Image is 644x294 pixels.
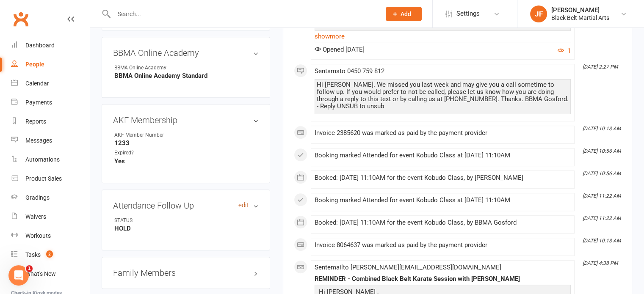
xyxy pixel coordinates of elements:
[583,238,621,244] i: [DATE] 10:13 AM
[583,148,621,154] i: [DATE] 10:56 AM
[583,170,621,176] i: [DATE] 10:56 AM
[25,213,46,220] div: Waivers
[25,99,52,106] div: Payments
[25,175,62,182] div: Product Sales
[114,157,259,165] strong: Yes
[315,264,501,271] span: Sent email to [PERSON_NAME][EMAIL_ADDRESS][DOMAIN_NAME]
[113,201,259,210] h3: Attendance Follow Up
[315,46,365,53] span: Opened [DATE]
[114,64,184,72] div: BBMA Online Academy
[315,129,571,137] div: Invoice 2385620 was marked as paid by the payment provider
[25,42,55,49] div: Dashboard
[11,226,89,245] a: Workouts
[114,139,259,147] strong: 1233
[26,265,33,272] span: 1
[315,174,571,181] div: Booked: [DATE] 11:10AM for the event Kobudo Class, by [PERSON_NAME]
[11,207,89,226] a: Waivers
[25,80,49,87] div: Calendar
[401,11,411,17] span: Add
[551,14,609,22] div: Black Belt Martial Arts
[583,215,621,221] i: [DATE] 11:22 AM
[315,67,384,75] span: Sent sms to 0450 759 812
[530,5,547,22] div: JF
[11,131,89,150] a: Messages
[10,8,31,30] a: Clubworx
[315,197,571,204] div: Booking marked Attended for event Kobudo Class at [DATE] 11:10AM
[25,251,41,258] div: Tasks
[315,219,571,226] div: Booked: [DATE] 11:10AM for the event Kobudo Class, by BBMA Gosford
[11,264,89,283] a: What's New
[25,61,44,68] div: People
[11,93,89,112] a: Payments
[25,156,60,163] div: Automations
[8,265,29,286] iframe: Intercom live chat
[583,260,618,266] i: [DATE] 4:38 PM
[11,245,89,264] a: Tasks 2
[583,193,621,199] i: [DATE] 11:22 AM
[386,7,422,21] button: Add
[25,118,46,125] div: Reports
[11,112,89,131] a: Reports
[315,30,571,42] a: show more
[558,46,571,56] button: 1
[456,4,480,23] span: Settings
[11,169,89,188] a: Product Sales
[551,6,609,14] div: [PERSON_NAME]
[315,275,571,283] div: REMINDER - Combined Black Belt Karate Session with [PERSON_NAME]
[238,202,249,209] a: edit
[114,149,184,157] div: Expired?
[113,268,259,278] h3: Family Members
[114,72,259,80] strong: BBMA Online Academy Standard
[315,152,571,159] div: Booking marked Attended for event Kobudo Class at [DATE] 11:10AM
[25,194,50,201] div: Gradings
[11,36,89,55] a: Dashboard
[11,74,89,93] a: Calendar
[113,115,259,125] h3: AKF Membership
[11,150,89,169] a: Automations
[25,137,52,144] div: Messages
[11,188,89,207] a: Gradings
[114,131,184,139] div: AKF Member Number
[114,225,259,232] strong: HOLD
[46,250,53,258] span: 2
[113,48,259,58] h3: BBMA Online Academy
[583,64,618,70] i: [DATE] 2:27 PM
[25,232,51,239] div: Workouts
[111,8,375,20] input: Search...
[583,126,621,132] i: [DATE] 10:13 AM
[315,242,571,249] div: Invoice 8064637 was marked as paid by the payment provider
[11,55,89,74] a: People
[25,270,56,277] div: What's New
[114,217,184,225] div: STATUS
[317,81,569,110] div: Hi [PERSON_NAME]. We missed you last week and may give you a call sometime to follow up. If you w...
